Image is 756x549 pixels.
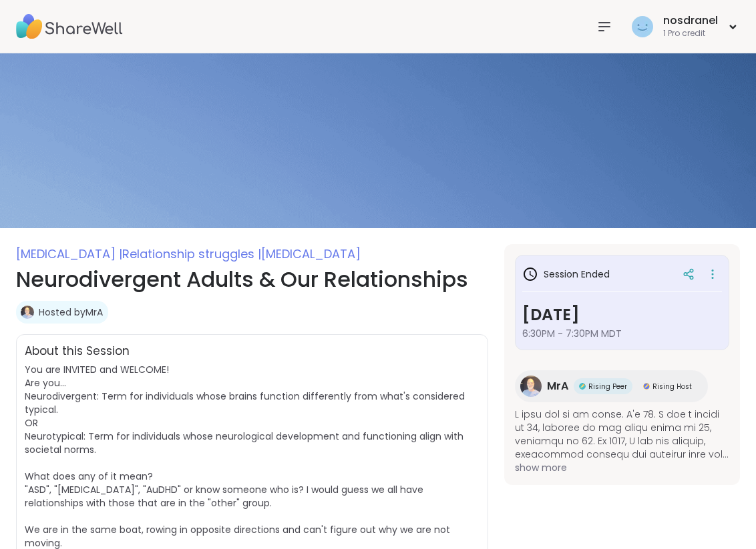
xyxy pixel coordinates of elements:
[632,16,653,37] img: nosdranel
[21,306,34,319] img: MrA
[588,382,627,392] span: Rising Peer
[643,383,650,390] img: Rising Host
[520,376,542,397] img: MrA
[652,382,692,392] span: Rising Host
[39,306,103,319] a: Hosted byMrA
[515,461,729,474] span: show more
[579,383,586,390] img: Rising Peer
[515,408,729,461] span: L ipsu dol si am conse. A'e 78. S doe t incidi ut 34, laboree do mag aliqu enima mi 25, veniamqu ...
[522,266,610,282] h3: Session Ended
[261,245,361,262] span: [MEDICAL_DATA]
[16,3,123,50] img: ShareWell Nav Logo
[663,28,718,39] div: 1 Pro credit
[515,370,708,402] a: MrAMrARising PeerRising PeerRising HostRising Host
[122,245,261,262] span: Relationship struggles |
[16,245,122,262] span: [MEDICAL_DATA] |
[663,13,718,28] div: nosdranel
[522,327,722,340] span: 6:30PM - 7:30PM MDT
[547,378,568,394] span: MrA
[522,303,722,327] h3: [DATE]
[16,263,488,296] h1: Neurodivergent Adults & Our Relationships
[25,343,130,360] h2: About this Session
